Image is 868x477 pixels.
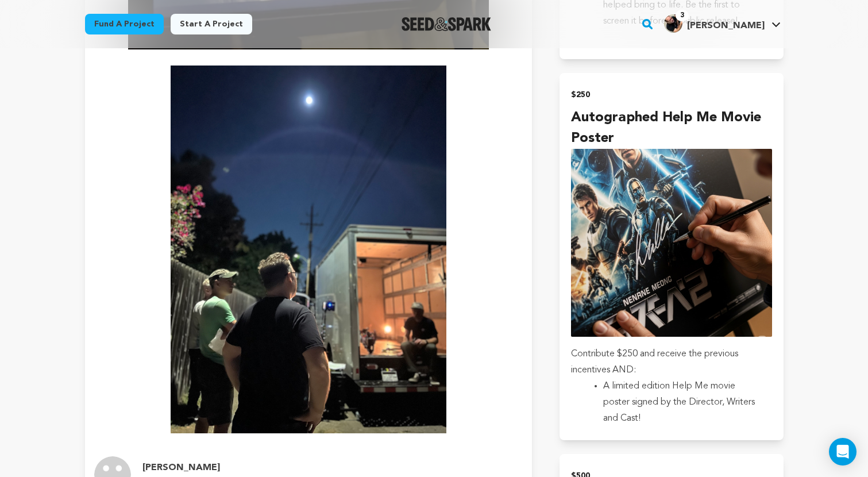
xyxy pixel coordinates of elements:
[662,12,783,33] a: Matt R.'s Profile
[142,461,220,475] h4: [PERSON_NAME]
[571,149,771,337] img: incentive
[571,87,771,103] h2: $250
[402,17,492,31] a: Seed&Spark Homepage
[664,14,682,33] img: 203eb61cc878ce85.jpg
[171,66,446,433] img: 1754950819-IMG_1256.jpeg
[571,346,771,378] p: Contribute $250 and receive the previous incentives AND:
[603,378,758,426] li: A limited edition Help Me movie poster signed by the Director, Writers and Cast!
[560,73,783,440] button: $250 Autographed Help Me movie poster incentive Contribute $250 and receive the previous incentiv...
[171,14,252,34] a: Start a project
[85,14,164,34] a: Fund a project
[687,21,765,30] span: [PERSON_NAME]
[676,10,689,21] span: 3
[664,14,765,33] div: Matt R.'s Profile
[662,12,783,36] span: Matt R.'s Profile
[829,438,857,466] div: Open Intercom Messenger
[571,107,771,149] h4: Autographed Help Me movie poster
[402,17,492,31] img: Seed&Spark Logo Dark Mode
